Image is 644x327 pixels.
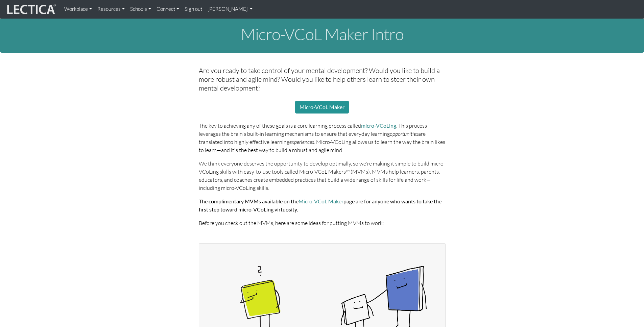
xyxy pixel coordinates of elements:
h1: Micro-VCoL Maker Intro [7,25,637,43]
a: Micro-VCoL Maker [295,101,349,114]
a: Workplace [62,3,95,16]
h5: Are you ready to take control of your mental development? Would you like to build a more robust a... [199,66,446,93]
p: We think everyone deserves the opportunity to develop optimally, so we're making it simple to bui... [199,159,446,192]
a: Schools [127,3,154,16]
a: [PERSON_NAME] [205,3,256,16]
img: lecticalive [5,3,56,16]
a: Connect [154,3,182,16]
em: opportunities [390,130,418,137]
em: experiences [289,139,314,145]
p: The key to achieving any of these goals is a core learning process called . This process leverage... [199,122,446,154]
a: Sign out [182,3,205,16]
strong: The complimentary MVMs available on the page are for anyone who wants to take the first step towa... [199,198,442,212]
a: Resources [95,3,127,16]
a: Micro-VCoL Maker [299,198,343,204]
a: micro-VCoLing [361,122,396,129]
